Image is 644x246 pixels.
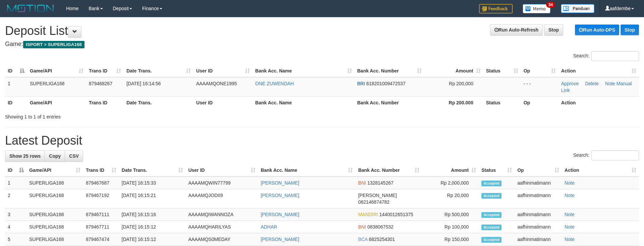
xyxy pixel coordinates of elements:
a: Show 25 rows [5,150,45,162]
input: Search: [591,150,639,160]
td: Rp 2,000,000 [422,177,479,189]
a: Note [565,180,575,186]
a: Copy [45,150,65,162]
td: Rp 150,000 [422,233,479,246]
td: AAAAMQWIN77799 [186,177,258,189]
th: User ID [193,96,252,109]
td: 1 [5,77,27,97]
td: aafhinmatimann [515,208,562,221]
span: ISPORT > SUPERLIGA168 [23,41,84,48]
th: Action [559,96,639,109]
img: Button%20Memo.svg [523,4,551,13]
td: 879467474 [83,233,119,246]
img: Feedback.jpg [479,4,513,13]
td: AAAAMQJODII9 [186,189,258,208]
th: Game/API: activate to sort column ascending [26,164,83,177]
th: User ID: activate to sort column ascending [193,65,252,77]
td: aafhinmatimann [515,233,562,246]
img: MOTION_logo.png [5,3,56,13]
td: 1 [5,177,26,189]
span: BNI [358,224,366,230]
input: Search: [591,51,639,61]
h4: Game: [5,41,639,48]
td: SUPERLIGA168 [26,177,83,189]
span: BRI [357,81,365,86]
a: Approve [561,81,579,86]
td: SUPERLIGA168 [26,208,83,221]
th: ID [5,96,27,109]
span: 879468267 [89,81,112,86]
th: Bank Acc. Name [252,96,354,109]
th: Bank Acc. Name: activate to sort column ascending [258,164,356,177]
td: 2 [5,189,26,208]
span: 34 [546,2,555,8]
span: Rp 200,000 [449,81,473,86]
th: Action: activate to sort column ascending [562,164,639,177]
th: Bank Acc. Number: activate to sort column ascending [355,65,424,77]
a: Manual Link [561,81,632,93]
td: 3 [5,208,26,221]
span: [PERSON_NAME] [358,193,397,198]
td: 879467111 [83,208,119,221]
th: Trans ID: activate to sort column ascending [86,65,124,77]
img: panduan.png [561,4,594,13]
td: AAAAMQHARILYAS [186,221,258,233]
span: Accepted [481,193,502,199]
th: Op: activate to sort column ascending [521,65,559,77]
a: Run Auto-DPS [575,24,619,35]
span: [DATE] 16:14:56 [126,81,161,86]
td: [DATE] 16:15:12 [119,221,186,233]
td: 5 [5,233,26,246]
h1: Latest Deposit [5,134,639,147]
td: SUPERLIGA168 [26,233,83,246]
th: ID: activate to sort column descending [5,164,26,177]
a: Stop [621,24,639,35]
a: Note [565,237,575,242]
td: SUPERLIGA168 [27,77,86,97]
td: 879467711 [83,221,119,233]
th: Op [521,96,559,109]
span: Accepted [481,237,502,243]
div: Showing 1 to 1 of 1 entries [5,111,263,120]
span: Accepted [481,212,502,218]
th: Trans ID: activate to sort column ascending [83,164,119,177]
th: Trans ID [86,96,124,109]
th: Bank Acc. Number [355,96,424,109]
td: aafhinmatimann [515,189,562,208]
span: Copy 618201009472537 to clipboard [366,81,406,86]
a: [PERSON_NAME] [261,180,299,186]
td: AAAAMQS0MEDAY [186,233,258,246]
th: Date Trans.: activate to sort column ascending [124,65,193,77]
a: [PERSON_NAME] [261,193,299,198]
a: Stop [544,24,563,36]
th: Bank Acc. Name: activate to sort column ascending [252,65,354,77]
th: Action: activate to sort column ascending [559,65,639,77]
th: Game/API: activate to sort column ascending [27,65,86,77]
span: Copy 1440012651375 to clipboard [379,212,413,217]
span: Copy 082146874782 to clipboard [358,199,389,205]
td: [DATE] 16:15:21 [119,189,186,208]
td: - - - [521,77,559,97]
th: User ID: activate to sort column ascending [186,164,258,177]
td: 879467192 [83,189,119,208]
span: MANDIRI [358,212,378,217]
td: [DATE] 16:15:33 [119,177,186,189]
td: [DATE] 16:15:12 [119,233,186,246]
a: Note [565,224,575,230]
th: Status [483,96,521,109]
a: ADHAR [261,224,277,230]
a: ONE ZUWENDAH [255,81,294,86]
th: Amount: activate to sort column ascending [422,164,479,177]
td: [DATE] 16:15:16 [119,208,186,221]
span: Copy [49,153,61,159]
th: Date Trans. [124,96,193,109]
a: [PERSON_NAME] [261,237,299,242]
h1: Deposit List [5,24,639,38]
td: aafhinmatimann [515,221,562,233]
span: CSV [69,153,79,159]
span: Copy 1328145267 to clipboard [367,180,394,186]
span: Copy 6825254301 to clipboard [369,237,395,242]
th: Date Trans.: activate to sort column ascending [119,164,186,177]
a: CSV [65,150,83,162]
th: Amount: activate to sort column ascending [424,65,483,77]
